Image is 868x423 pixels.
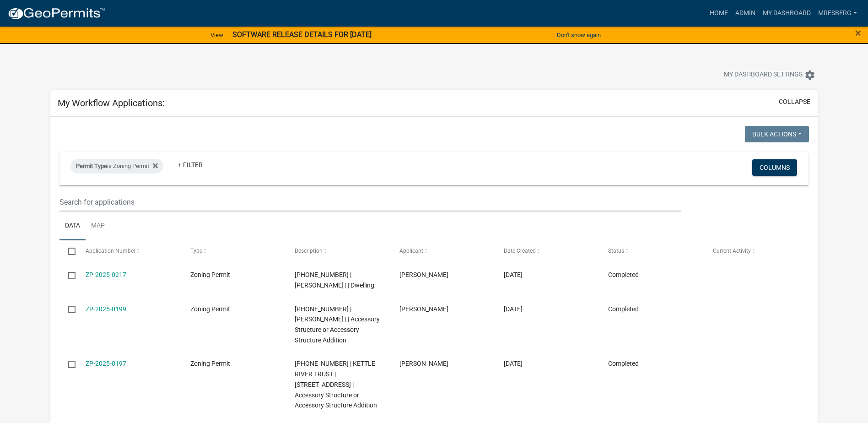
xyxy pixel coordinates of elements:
button: Don't show again [553,27,604,43]
span: Mandie Resberg [399,305,448,313]
a: View [207,27,227,43]
span: Description [295,248,323,254]
a: Home [706,5,732,22]
button: collapse [779,97,810,107]
button: Bulk Actions [745,126,809,142]
button: My Dashboard Settingssettings [717,66,823,84]
span: 51-020-1505 | KETTLE RIVER TRUST | 5590 COUNTY ROAD 156 | Accessory Structure or Accessory Struct... [295,360,377,409]
span: Applicant [399,248,423,254]
datatable-header-cell: Applicant [390,240,495,262]
span: 81-060-4060 | ANDERSON, MARK R | | Accessory Structure or Accessory Structure Addition [295,305,380,344]
div: is Zoning Permit [70,159,163,174]
span: Completed [608,271,639,278]
a: ZP-2025-0217 [86,271,126,278]
datatable-header-cell: Current Activity [704,240,808,262]
datatable-header-cell: Select [59,240,77,262]
button: Columns [752,159,797,176]
datatable-header-cell: Date Created [495,240,599,262]
span: 07/21/2025 [504,271,523,278]
span: My Dashboard Settings [724,70,803,81]
span: Completed [608,360,639,367]
span: × [855,27,861,39]
span: Permit Type [76,163,107,169]
span: Status [608,248,624,254]
a: mresberg [814,5,861,22]
button: Close [855,27,861,38]
span: Zoning Permit [190,360,230,367]
span: Type [190,248,202,254]
datatable-header-cell: Type [182,240,286,262]
span: Zoning Permit [190,271,230,278]
span: 07/08/2025 [504,360,523,367]
datatable-header-cell: Application Number [77,240,181,262]
a: ZP-2025-0197 [86,360,126,367]
a: My Dashboard [759,5,814,22]
h5: My Workflow Applications: [58,98,165,108]
input: Search for applications [59,193,681,211]
a: ZP-2025-0199 [86,305,126,313]
span: Mandie Resberg [399,360,448,367]
span: Current Activity [713,248,751,254]
span: Zoning Permit [190,305,230,313]
span: 07/08/2025 [504,305,523,313]
a: Data [59,211,86,241]
datatable-header-cell: Description [286,240,390,262]
datatable-header-cell: Status [599,240,704,262]
span: Date Created [504,248,536,254]
strong: SOFTWARE RELEASE DETAILS FOR [DATE] [232,30,372,39]
span: Completed [608,305,639,313]
span: Mandie Resberg [399,271,448,278]
span: Application Number [86,248,135,254]
a: Admin [732,5,759,22]
span: 75-010-1290 | TOMCZAK, DARYL J | | Dwelling [295,271,374,289]
a: Map [86,211,110,241]
a: + Filter [171,157,210,173]
i: settings [804,70,815,81]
